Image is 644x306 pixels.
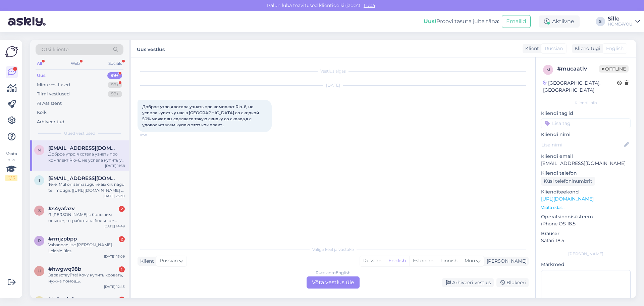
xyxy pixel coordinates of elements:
div: Aktiivne [539,15,580,28]
span: t [38,178,41,183]
div: Arhiveeri vestlus [442,278,494,287]
div: Russian [360,256,385,266]
span: Uued vestlused [64,130,95,136]
p: Brauser [541,230,631,237]
p: [EMAIL_ADDRESS][DOMAIN_NAME] [541,160,631,167]
span: h [38,268,41,273]
label: Uus vestlus [137,44,165,53]
div: Kõik [37,109,47,116]
div: Valige keel ja vastake [138,247,529,253]
div: S [596,17,605,26]
div: Здравствуйте! Хочу купить кровать, нужна помощь. [48,272,125,284]
div: Proovi tasuta juba täna: [424,17,499,26]
span: Russian [545,45,563,52]
div: Minu vestlused [37,82,70,88]
b: Uus! [424,18,436,25]
a: [URL][DOMAIN_NAME] [541,196,594,202]
span: #s4yafazv [48,206,75,212]
div: 2 / 3 [5,175,17,181]
div: HOME4YOU [608,21,633,27]
div: 99+ [107,72,122,79]
div: 99+ [108,91,122,97]
p: Kliendi telefon [541,170,631,177]
div: Klient [138,258,154,265]
div: 99+ [108,82,122,88]
div: Kliendi info [541,100,631,106]
span: Muu [465,258,475,264]
p: Vaata edasi ... [541,205,631,211]
div: English [385,256,409,266]
div: Blokeeri [496,278,529,287]
p: iPhone OS 18.5 [541,220,631,227]
span: Luba [362,2,377,8]
span: m [546,67,550,72]
div: Küsi telefoninumbrit [541,177,595,186]
div: [PERSON_NAME] [484,258,527,265]
span: r [38,238,41,243]
input: Lisa tag [541,118,631,128]
div: [DATE] 13:09 [104,254,125,259]
div: Vaata siia [5,151,17,181]
input: Lisa nimi [541,141,623,148]
span: n [38,147,41,152]
div: Võta vestlus üle [307,276,360,289]
div: Sille [608,16,633,21]
div: Klient [523,45,539,52]
p: Klienditeekond [541,188,631,195]
span: 11:58 [140,132,165,137]
div: [GEOGRAPHIC_DATA], [GEOGRAPHIC_DATA] [543,80,617,94]
span: Доброе утро,я хотела узнать про комплект Rio-6, не успела купить у нас в [GEOGRAPHIC_DATA] со ски... [142,104,260,127]
div: Vabandan, ise [PERSON_NAME]. Leidsin üles. [48,242,125,254]
div: Socials [107,59,123,68]
div: 2 [119,236,125,242]
div: [DATE] [138,82,529,88]
span: #rmjzpbpp [48,236,77,242]
div: [DATE] 23:30 [103,193,125,199]
span: tambet1@gmail.com [48,175,118,181]
p: Operatsioonisüsteem [541,213,631,220]
p: Safari 18.5 [541,237,631,244]
p: Kliendi email [541,153,631,160]
p: Kliendi nimi [541,131,631,138]
span: Russian [160,257,178,265]
div: [DATE] 12:43 [104,284,125,289]
div: [DATE] 14:49 [104,224,125,229]
button: Emailid [502,15,531,28]
div: 2 [119,206,125,212]
span: English [606,45,624,52]
div: Я [PERSON_NAME] с большим опытом, от работы на большом прозизводстве до собственного ателье [48,212,125,224]
div: Estonian [409,256,437,266]
p: Kliendi tag'id [541,110,631,117]
div: Uus [37,72,46,79]
span: natalja_s@msn.com [48,145,118,151]
span: Offline [599,65,629,73]
div: Tere. Mul on samasugune aiakiik nagu teil müügis ([URL][DOMAIN_NAME] ). [PERSON_NAME] uusi istmek... [48,181,125,193]
span: s [38,208,41,213]
div: 1 [119,297,125,303]
div: [PERSON_NAME] [541,251,631,257]
a: SilleHOME4YOU [608,16,640,27]
div: # mucaatlv [557,65,599,73]
div: Доброе утро,я хотела узнать про комплект Rio-6, не успела купить у нас в [GEOGRAPHIC_DATA] со ски... [48,151,125,163]
div: Russian to English [316,270,351,276]
div: Vestlus algas [138,68,529,74]
span: #ty2vufx8 [48,296,74,302]
span: #hwgwq98b [48,266,81,272]
img: Askly Logo [5,45,18,58]
div: AI Assistent [37,100,62,107]
div: Tiimi vestlused [37,91,70,97]
div: 1 [119,266,125,272]
div: All [36,59,43,68]
p: Märkmed [541,261,631,268]
div: Web [69,59,81,68]
div: Finnish [437,256,461,266]
div: Klienditugi [572,45,600,52]
div: Arhiveeritud [37,119,64,125]
div: [DATE] 11:58 [105,163,125,168]
span: Otsi kliente [42,46,68,53]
